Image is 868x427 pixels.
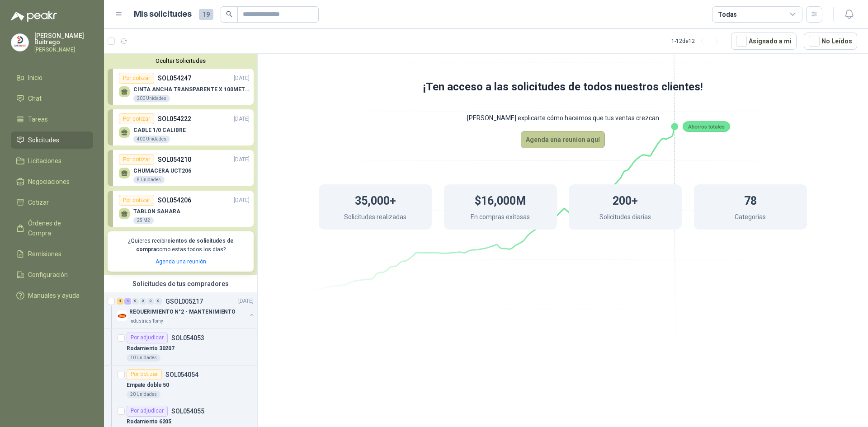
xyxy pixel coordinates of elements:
[28,73,42,83] span: Inicio
[28,291,80,300] span: Manuales y ayuda
[28,249,61,259] span: Remisiones
[147,298,154,305] div: 0
[158,73,191,83] p: SOL054247
[613,190,638,210] h1: 200+
[104,329,257,366] a: Por adjudicarSOL054053Rodamiento 3020710 Unidades
[127,406,168,417] div: Por adjudicar
[133,136,170,143] div: 400 Unidades
[127,381,169,389] p: Empate doble 50
[127,354,160,361] div: 10 Unidades
[127,333,168,343] div: Por adjudicar
[158,114,191,124] p: SOL054222
[283,105,843,131] p: [PERSON_NAME] explicarte cómo hacemos que tus ventas crezcan
[124,298,131,305] div: 4
[11,194,93,211] a: Cotizar
[165,371,198,378] p: SOL054054
[283,79,843,96] h1: ¡Ten acceso a las solicitudes de todos nuestros clientes!
[133,168,191,174] p: CHUMACERA UCT206
[127,418,171,426] p: Rodamiento 6205
[108,191,254,227] a: Por cotizarSOL054206[DATE] TABLON SAHARA25 M2
[28,218,85,238] span: Órdenes de Compra
[133,127,186,133] p: CABLE 1/0 CALIBRE
[113,237,248,254] p: ¿Quieres recibir como estas todos los días?
[11,266,93,283] a: Configuración
[199,9,213,20] span: 19
[11,69,93,86] a: Inicio
[119,154,154,165] div: Por cotizar
[475,190,526,210] h1: $16,000M
[471,212,530,224] p: En compras exitosas
[744,190,757,210] h1: 78
[28,270,68,280] span: Configuración
[804,33,857,50] button: No Leídos
[234,115,250,123] p: [DATE]
[671,34,724,48] div: 1 - 12 de 12
[11,245,93,263] a: Remisiones
[104,366,257,402] a: Por cotizarSOL054054Empate doble 5020 Unidades
[28,156,61,166] span: Licitaciones
[127,391,160,398] div: 20 Unidades
[136,238,234,253] b: cientos de solicitudes de compra
[234,196,250,205] p: [DATE]
[234,155,250,164] p: [DATE]
[28,197,49,207] span: Cotizar
[171,335,204,341] p: SOL054053
[133,176,165,183] div: 8 Unidades
[11,215,93,242] a: Órdenes de Compra
[108,109,254,145] a: Por cotizarSOL054222[DATE] CABLE 1/0 CALIBRE400 Unidades
[156,258,206,265] a: Agenda una reunión
[11,152,93,169] a: Licitaciones
[158,155,191,164] p: SOL054210
[344,212,406,224] p: Solicitudes realizadas
[28,135,59,145] span: Solicitudes
[11,111,93,128] a: Tareas
[238,297,254,305] p: [DATE]
[104,275,257,292] div: Solicitudes de tus compradores
[171,408,204,414] p: SOL054055
[134,8,192,21] h1: Mis solicitudes
[28,94,42,103] span: Chat
[108,150,254,186] a: Por cotizarSOL054210[DATE] CHUMACERA UCT2068 Unidades
[11,11,57,22] img: Logo peakr
[158,195,191,205] p: SOL054206
[155,298,162,305] div: 0
[132,298,139,305] div: 0
[28,177,70,187] span: Negociaciones
[226,11,232,17] span: search
[731,33,797,50] button: Asignado a mi
[104,54,257,275] div: Ocultar SolicitudesPor cotizarSOL054247[DATE] CINTA ANCHA TRANSPARENTE X 100METROS200 UnidadesPor...
[599,212,651,224] p: Solicitudes diarias
[11,173,93,190] a: Negociaciones
[34,47,93,52] p: [PERSON_NAME]
[140,298,146,305] div: 0
[11,131,93,149] a: Solicitudes
[129,308,236,316] p: REQUERIMIENTO N°2 - MANTENIMIENTO
[108,57,254,64] button: Ocultar Solicitudes
[133,86,250,93] p: CINTA ANCHA TRANSPARENTE X 100METROS
[119,73,154,84] div: Por cotizar
[735,212,766,224] p: Categorias
[133,95,170,102] div: 200 Unidades
[129,318,163,325] p: Industrias Tomy
[11,34,28,51] img: Company Logo
[127,344,175,353] p: Rodamiento 30207
[127,369,162,380] div: Por cotizar
[34,33,93,45] p: [PERSON_NAME] Buitrago
[521,131,605,148] button: Agenda una reunion aquí
[11,287,93,304] a: Manuales y ayuda
[234,74,250,83] p: [DATE]
[133,208,180,215] p: TABLON SAHARA
[133,217,154,224] div: 25 M2
[108,69,254,105] a: Por cotizarSOL054247[DATE] CINTA ANCHA TRANSPARENTE X 100METROS200 Unidades
[355,190,396,210] h1: 35,000+
[718,9,737,19] div: Todas
[119,195,154,206] div: Por cotizar
[11,90,93,107] a: Chat
[117,310,127,321] img: Company Logo
[119,113,154,124] div: Por cotizar
[165,298,203,305] p: GSOL005217
[117,298,123,305] div: 4
[28,114,48,124] span: Tareas
[117,296,255,325] a: 4 4 0 0 0 0 GSOL005217[DATE] Company LogoREQUERIMIENTO N°2 - MANTENIMIENTOIndustrias Tomy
